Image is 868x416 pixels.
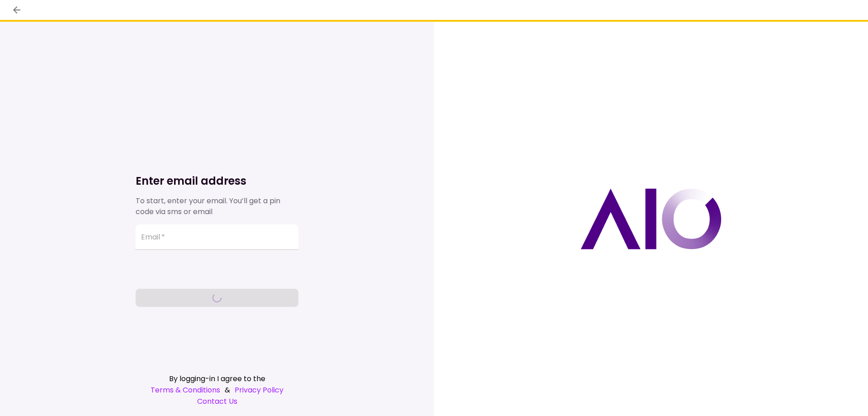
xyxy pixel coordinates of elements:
[136,196,298,217] div: To start, enter your email. You’ll get a pin code via sms or email
[136,373,298,384] div: By logging-in I agree to the
[9,2,24,18] button: back
[136,384,298,396] div: &
[151,384,220,396] a: Terms & Conditions
[136,174,298,188] h1: Enter email address
[580,188,722,249] img: AIO logo
[235,384,283,396] a: Privacy Policy
[136,396,298,407] a: Contact Us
